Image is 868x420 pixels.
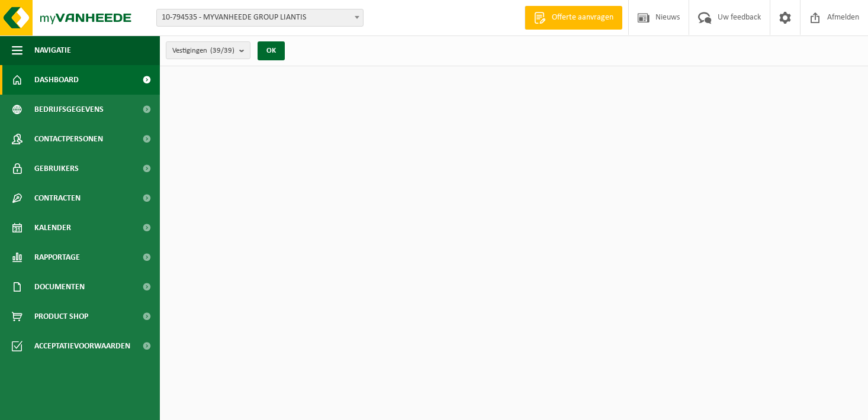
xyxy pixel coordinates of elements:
[210,47,234,54] count: (39/39)
[34,124,103,154] span: Contactpersonen
[34,272,85,302] span: Documenten
[172,42,234,60] span: Vestigingen
[34,243,80,272] span: Rapportage
[34,65,79,95] span: Dashboard
[157,9,363,26] span: 10-794535 - MYVANHEEDE GROUP LIANTIS
[34,183,81,213] span: Contracten
[166,41,250,59] button: Vestigingen(39/39)
[34,95,104,124] span: Bedrijfsgegevens
[34,331,130,361] span: Acceptatievoorwaarden
[156,9,364,27] span: 10-794535 - MYVANHEEDE GROUP LIANTIS
[34,302,88,331] span: Product Shop
[258,41,285,60] button: OK
[34,154,79,183] span: Gebruikers
[34,213,71,243] span: Kalender
[549,12,616,24] span: Offerte aanvragen
[525,6,622,30] a: Offerte aanvragen
[34,35,71,65] span: Navigatie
